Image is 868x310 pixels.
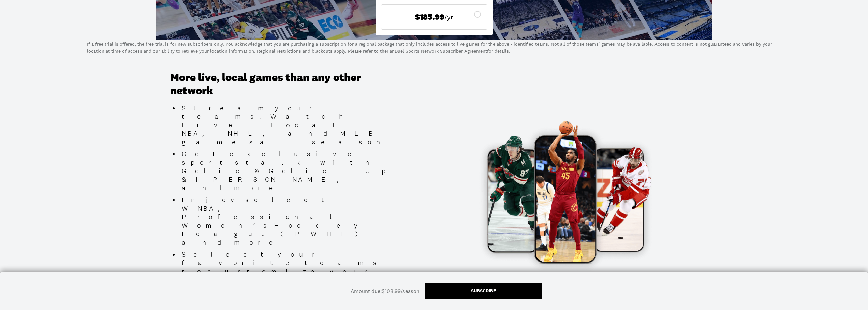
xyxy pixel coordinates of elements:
[179,150,392,192] li: Get exclusive sports talk with Golic & Golic, Up & [PERSON_NAME], and more
[87,40,781,55] p: If a free trial is offered, the free trial is for new subscribers only. You acknowledge that you ...
[351,287,420,295] div: Amount due: $108.99/season
[471,288,496,293] div: Subscribe
[415,12,444,22] span: $185.99
[444,12,453,22] span: /yr
[424,117,698,271] img: Promotional Image
[387,48,487,54] a: FanDuel Sports Network Subscriber Agreement
[179,250,392,284] li: Select your favorite teams to customize your experience
[179,196,392,247] li: Enjoy select WNBA, Professional Women’s Hockey League (PWHL) and more
[170,71,392,97] h3: More live, local games than any other network
[179,104,392,146] li: Stream your teams. Watch live, local NBA, NHL, and MLB games all season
